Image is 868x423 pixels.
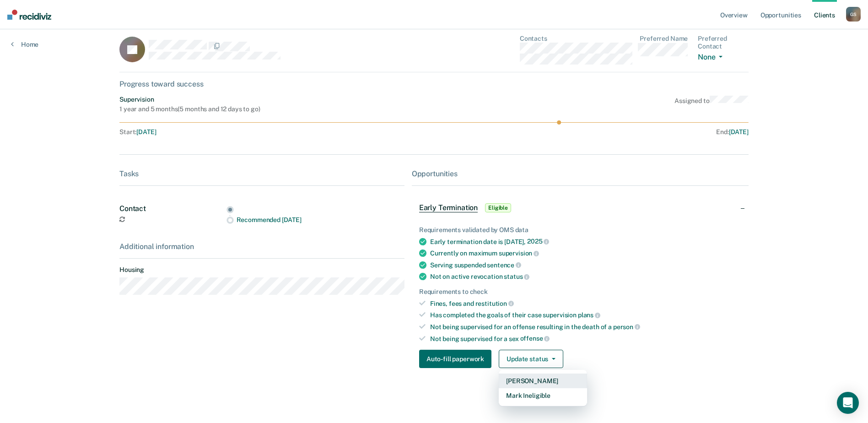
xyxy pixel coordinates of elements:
[674,96,749,113] div: Assigned to
[419,203,478,212] span: Early Termination
[475,300,514,307] span: restitution
[499,388,587,403] button: Mark Ineligible
[119,96,260,103] div: Supervision
[527,238,549,245] span: 2025
[119,204,226,213] div: Contact
[419,226,741,234] div: Requirements validated by OMS data
[640,35,690,43] dt: Preferred Name
[430,323,741,331] div: Not being supervised for an offense resulting in the death of a
[119,266,404,274] dt: Housing
[430,249,741,257] div: Currently on maximum
[430,238,741,246] div: Early termination date is [DATE],
[419,288,741,296] div: Requirements to check
[430,335,741,343] div: Not being supervised for a sex
[698,53,726,63] button: None
[520,35,632,43] dt: Contacts
[430,272,741,281] div: Not on active revocation
[119,169,404,178] div: Tasks
[499,350,563,368] button: Update status
[430,311,741,319] div: Has completed the goals of their case supervision
[438,128,749,136] div: End :
[520,335,550,342] span: offense
[485,203,511,212] span: Eligible
[237,216,369,224] div: Recommended [DATE]
[119,242,404,251] div: Additional information
[119,80,749,88] div: Progress toward success
[578,311,600,319] span: plans
[846,7,861,22] div: G S
[119,105,260,113] div: 1 year and 5 months ( 5 months and 12 days to go )
[119,128,434,136] div: Start :
[487,261,521,269] span: sentence
[412,169,749,178] div: Opportunities
[136,128,156,136] span: [DATE]
[837,392,859,414] div: Open Intercom Messenger
[11,40,38,49] a: Home
[504,273,529,280] span: status
[430,299,741,308] div: Fines, fees and
[499,249,539,257] span: supervision
[499,374,587,388] button: [PERSON_NAME]
[613,323,640,331] span: person
[846,7,861,22] button: GS
[698,35,749,50] dt: Preferred Contact
[419,350,491,368] button: Auto-fill paperwork
[7,10,51,20] img: Recidiviz
[419,350,495,368] a: Navigate to form link
[430,261,741,269] div: Serving suspended
[729,128,749,136] span: [DATE]
[412,193,749,222] div: Early TerminationEligible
